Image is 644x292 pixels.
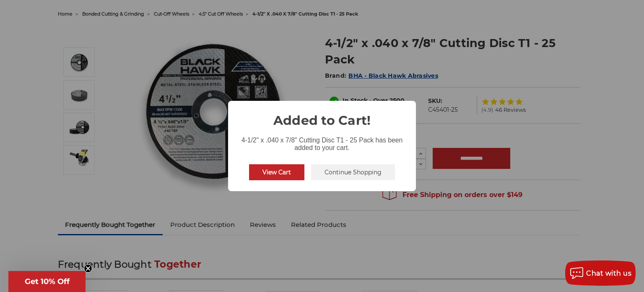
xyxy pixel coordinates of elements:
[84,264,92,273] button: Close teaser
[25,277,70,286] span: Get 10% Off
[586,269,631,277] span: Chat with us
[228,101,416,130] h2: Added to Cart!
[249,164,304,180] button: View Cart
[565,260,636,286] button: Chat with us
[228,130,416,153] div: 4-1/2" x .040 x 7/8" Cutting Disc T1 - 25 Pack has been added to your cart.
[311,164,395,180] button: Continue Shopping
